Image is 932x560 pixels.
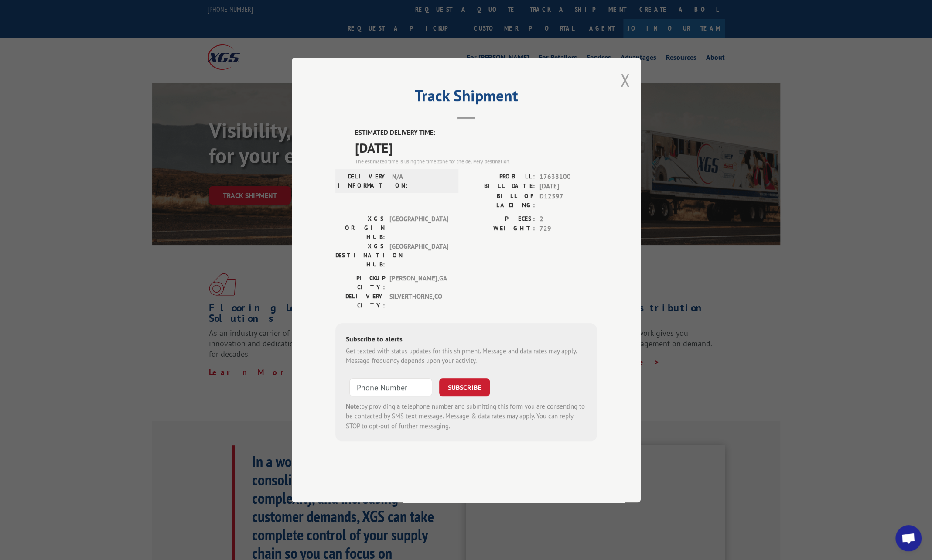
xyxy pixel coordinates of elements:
span: 2 [539,214,597,224]
span: [DATE] [539,181,597,191]
span: SILVERTHORNE , CO [389,292,448,310]
span: [GEOGRAPHIC_DATA] [389,214,448,242]
label: BILL DATE: [466,181,535,191]
label: PICKUP CITY: [335,273,385,292]
label: XGS DESTINATION HUB: [335,242,385,269]
span: [GEOGRAPHIC_DATA] [389,242,448,269]
div: Get texted with status updates for this shipment. Message and data rates may apply. Message frequ... [346,346,587,366]
label: ESTIMATED DELIVERY TIME: [355,128,597,138]
label: DELIVERY CITY: [335,292,385,310]
h2: Track Shipment [335,89,597,106]
span: 17638100 [539,172,597,182]
strong: Note: [346,402,361,410]
label: DELIVERY INFORMATION: [338,172,387,190]
div: by providing a telephone number and submitting this form you are consenting to be contacted by SM... [346,402,587,431]
button: Close modal [620,68,630,92]
label: PIECES: [466,214,535,224]
span: 729 [539,224,597,234]
label: PROBILL: [466,172,535,182]
span: [PERSON_NAME] , GA [389,273,448,292]
span: [DATE] [355,138,597,157]
label: XGS ORIGIN HUB: [335,214,385,242]
div: The estimated time is using the time zone for the delivery destination. [355,157,597,165]
button: SUBSCRIBE [439,378,490,396]
input: Phone Number [349,378,432,396]
span: N/A [392,172,451,190]
label: BILL OF LADING: [466,191,535,210]
label: WEIGHT: [466,224,535,234]
div: Subscribe to alerts [346,334,587,346]
span: D12597 [539,191,597,210]
div: Open chat [895,525,922,551]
